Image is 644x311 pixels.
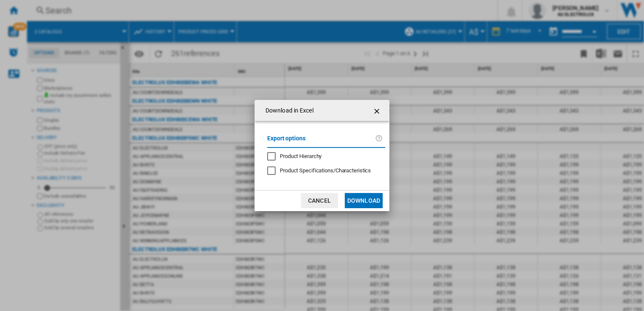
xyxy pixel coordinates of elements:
[267,152,378,160] md-checkbox: Product Hierarchy
[373,106,383,116] ng-md-icon: getI18NText('BUTTONS.CLOSE_DIALOG')
[301,193,338,208] button: Cancel
[280,153,322,159] span: Product Hierarchy
[280,167,371,174] div: Only applies to Category View
[267,134,375,149] label: Export options
[280,167,371,174] span: Product Specifications/Characteristics
[345,193,383,208] button: Download
[369,102,386,119] button: getI18NText('BUTTONS.CLOSE_DIALOG')
[261,107,314,115] h4: Download in Excel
